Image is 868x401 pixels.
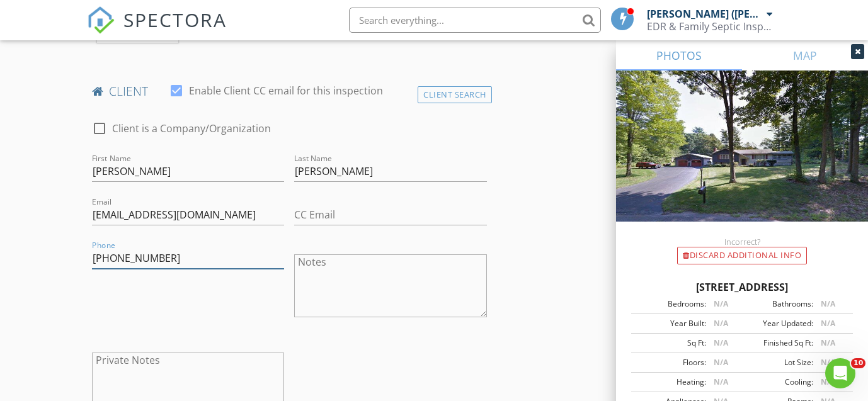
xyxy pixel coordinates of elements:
span: N/A [821,318,835,329]
span: N/A [714,318,728,329]
div: Year Updated: [742,318,813,329]
span: N/A [714,357,728,368]
label: Client is a Company/Organization [112,122,271,135]
span: SPECTORA [123,6,227,33]
iframe: Intercom live chat [825,358,855,388]
a: MAP [742,40,868,71]
a: SPECTORA [87,17,227,43]
div: [PERSON_NAME] ([PERSON_NAME]) [PERSON_NAME] [647,8,763,20]
span: N/A [821,376,835,387]
div: Sq Ft: [635,337,706,349]
div: Bathrooms: [742,298,813,310]
div: Cooling: [742,376,813,388]
div: Finished Sq Ft: [742,337,813,349]
img: The Best Home Inspection Software - Spectora [87,6,115,34]
div: Floors: [635,357,706,368]
span: N/A [714,337,728,348]
span: 10 [851,358,865,368]
div: Client Search [418,86,492,103]
img: streetview [616,71,868,252]
span: N/A [821,357,835,368]
h4: client [92,83,487,99]
span: N/A [714,376,728,387]
span: N/A [821,337,835,348]
a: PHOTOS [616,40,742,71]
input: Search everything... [349,8,601,33]
div: Discard Additional info [677,247,807,264]
label: Enable Client CC email for this inspection [189,84,383,97]
span: N/A [821,298,835,309]
div: Incorrect? [616,237,868,247]
div: Year Built: [635,318,706,329]
div: [STREET_ADDRESS] [631,280,853,295]
div: Bedrooms: [635,298,706,310]
div: Lot Size: [742,357,813,368]
div: EDR & Family Septic Inspections LLC [647,20,773,33]
span: N/A [714,298,728,309]
div: Heating: [635,376,706,388]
